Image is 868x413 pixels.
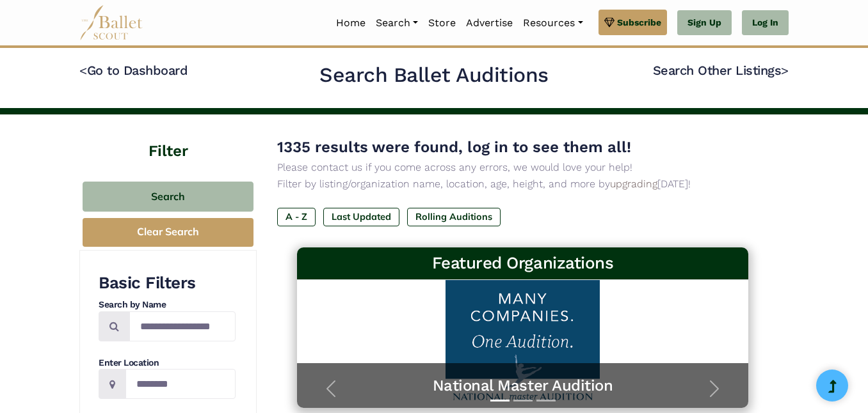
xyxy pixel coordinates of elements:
h3: Featured Organizations [307,253,739,274]
img: gem.svg [604,15,615,29]
h4: Enter Location [99,357,236,370]
label: Rolling Auditions [407,208,501,226]
label: Last Updated [323,208,399,226]
p: Please contact us if you come across any errors, we would love your help! [277,159,768,176]
a: Advertise [461,10,518,36]
a: Log In [742,10,789,36]
h3: Basic Filters [99,272,236,294]
a: Resources [518,10,588,36]
a: <Go to Dashboard [79,63,188,78]
a: upgrading [610,178,657,190]
code: > [781,62,789,78]
label: A - Z [277,208,316,226]
h2: Search Ballet Auditions [319,62,549,89]
a: Subscribe [599,10,667,35]
span: Subscribe [617,15,661,29]
a: Home [331,10,371,36]
span: 1335 results were found, log in to see them all! [277,138,631,156]
p: Filter by listing/organization name, location, age, height, and more by [DATE]! [277,176,768,192]
button: Slide 2 [513,393,533,408]
button: Search [83,182,253,212]
button: Clear Search [83,218,253,247]
h4: Filter [79,114,257,162]
button: Slide 3 [536,393,556,408]
a: National Master Audition [310,376,736,396]
input: Location [125,369,236,399]
input: Search by names... [129,311,236,341]
a: Search [371,10,423,36]
code: < [79,62,87,78]
a: Sign Up [677,10,732,36]
button: Slide 1 [490,393,510,408]
a: Store [423,10,461,36]
a: Search Other Listings> [653,63,789,78]
h4: Search by Name [99,299,236,311]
